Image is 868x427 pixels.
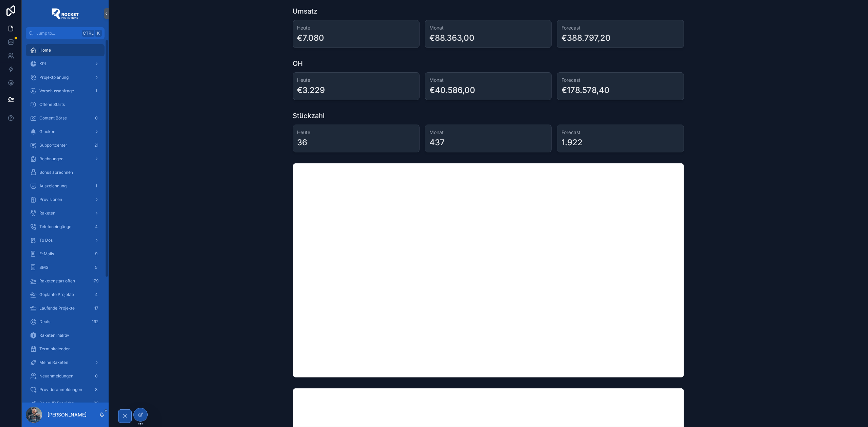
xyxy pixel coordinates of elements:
[96,31,101,36] span: K
[92,141,100,149] div: 21
[26,275,105,287] a: Raketenstart offen179
[39,183,67,189] span: Auszeichnung
[26,166,105,179] a: Bonus abrechnen
[39,129,55,134] span: Glocken
[39,387,82,392] span: Provideranmeldungen
[39,278,75,284] span: Raketenstart offen
[90,318,100,326] div: 192
[293,6,318,16] h1: Umsatz
[90,277,100,285] div: 179
[26,234,105,246] a: To Dos
[26,356,105,369] a: Meine Raketen
[26,207,105,219] a: Raketen
[429,77,547,83] h3: Monat
[297,85,325,96] div: €3.229
[39,305,75,311] span: Laufende Projekte
[297,77,415,83] h3: Heute
[429,137,445,148] div: 437
[561,137,583,148] div: 1.922
[92,87,100,95] div: 1
[39,48,51,53] span: Home
[39,170,73,175] span: Bonus abrechnen
[293,111,325,120] h1: Stückzahl
[92,263,100,272] div: 5
[48,411,87,418] p: [PERSON_NAME]
[39,238,53,243] span: To Dos
[297,33,325,43] div: €7.080
[297,137,308,148] div: 36
[26,370,105,382] a: Neuanmeldungen0
[22,39,109,403] div: scrollable content
[39,210,55,216] span: Raketen
[26,27,105,39] button: Jump to...CtrlK
[26,343,105,355] a: Terminkalender
[39,75,69,80] span: Projektplanung
[26,316,105,328] a: Deals192
[39,61,46,67] span: KPI
[39,319,50,324] span: Deals
[39,251,54,257] span: E-Mails
[92,250,100,258] div: 9
[92,399,100,407] div: 23
[561,24,679,31] h3: Forecast
[39,401,74,406] span: Sales-ID Provider
[92,386,100,394] div: 8
[293,59,303,68] h1: OH
[429,33,475,43] div: €88.363,00
[26,153,105,165] a: Rechnungen
[26,384,105,396] a: Provideranmeldungen8
[297,129,415,136] h3: Heute
[39,292,74,297] span: Geplante Projekte
[39,346,70,352] span: Terminkalender
[561,33,611,43] div: €388.797,20
[92,182,100,190] div: 1
[39,115,67,121] span: Content Börse
[429,129,547,136] h3: Monat
[26,126,105,138] a: Glocken
[297,24,415,31] h3: Heute
[26,221,105,233] a: Telefoneingänge4
[39,156,63,162] span: Rechnungen
[26,289,105,301] a: Geplante Projekte4
[26,85,105,97] a: Vorschussanfrage1
[39,333,69,338] span: Raketen inaktiv
[92,304,100,312] div: 17
[26,139,105,151] a: Supportcenter21
[92,114,100,122] div: 0
[26,58,105,70] a: KPI
[92,372,100,380] div: 0
[39,102,65,107] span: Offene Starts
[92,291,100,299] div: 4
[39,143,67,148] span: Supportcenter
[26,261,105,274] a: SMS5
[429,85,475,96] div: €40.586,00
[26,71,105,83] a: Projektplanung
[561,77,679,83] h3: Forecast
[39,88,74,94] span: Vorschussanfrage
[26,44,105,56] a: Home
[39,265,49,270] span: SMS
[82,30,94,37] span: Ctrl
[39,373,73,379] span: Neuanmeldungen
[39,360,68,365] span: Meine Raketen
[36,31,79,36] span: Jump to...
[39,197,62,202] span: Provisionen
[92,223,100,231] div: 4
[26,302,105,314] a: Laufende Projekte17
[52,8,79,19] img: App logo
[26,112,105,124] a: Content Börse0
[26,180,105,192] a: Auszeichnung1
[561,85,610,96] div: €178.578,40
[429,24,547,31] h3: Monat
[561,129,679,136] h3: Forecast
[26,248,105,260] a: E-Mails9
[26,397,105,409] a: Sales-ID Provider23
[39,224,71,229] span: Telefoneingänge
[26,329,105,341] a: Raketen inaktiv
[26,98,105,111] a: Offene Starts
[26,193,105,206] a: Provisionen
